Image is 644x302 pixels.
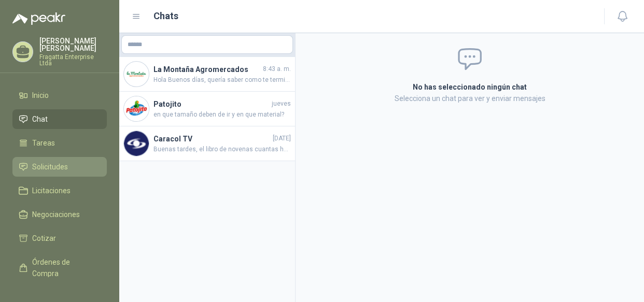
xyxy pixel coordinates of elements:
[32,161,68,172] span: Solicitudes
[12,109,107,129] a: Chat
[39,54,107,66] p: Fragatta Enterprise Ltda
[12,12,65,25] img: Logo peakr
[12,157,107,177] a: Solicitudes
[119,92,295,126] a: Company LogoPatojitojuevesen que tamaño deben de ir y en que material?
[12,205,107,224] a: Negociaciones
[153,64,261,75] h4: La Montaña Agromercados
[12,252,107,283] a: Órdenes de Compra
[153,98,270,110] h4: Patojito
[124,62,149,87] img: Company Logo
[124,96,149,121] img: Company Logo
[308,81,632,93] h2: No has seleccionado ningún chat
[272,99,291,109] span: jueves
[32,185,71,196] span: Licitaciones
[32,256,97,279] span: Órdenes de Compra
[308,93,632,104] p: Selecciona un chat para ver y enviar mensajes
[273,134,291,143] span: [DATE]
[153,75,291,85] span: Hola Buenos días, quería saber como te termino de ir con la muestra del sobre
[12,181,107,200] a: Licitaciones
[124,131,149,156] img: Company Logo
[32,137,55,149] span: Tareas
[12,228,107,248] a: Cotizar
[39,37,107,52] p: [PERSON_NAME] [PERSON_NAME]
[263,64,291,74] span: 8:43 a. m.
[12,85,107,105] a: Inicio
[153,133,271,145] h4: Caracol TV
[32,209,80,220] span: Negociaciones
[153,9,178,23] h1: Chats
[32,233,56,244] span: Cotizar
[153,145,291,154] span: Buenas tardes, el libro de novenas cuantas hojas tiene?, material y a cuantas tintas la impresión...
[12,133,107,153] a: Tareas
[32,90,49,101] span: Inicio
[119,126,295,161] a: Company LogoCaracol TV[DATE]Buenas tardes, el libro de novenas cuantas hojas tiene?, material y a...
[119,57,295,92] a: Company LogoLa Montaña Agromercados8:43 a. m.Hola Buenos días, quería saber como te termino de ir...
[153,110,291,120] span: en que tamaño deben de ir y en que material?
[32,113,48,125] span: Chat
